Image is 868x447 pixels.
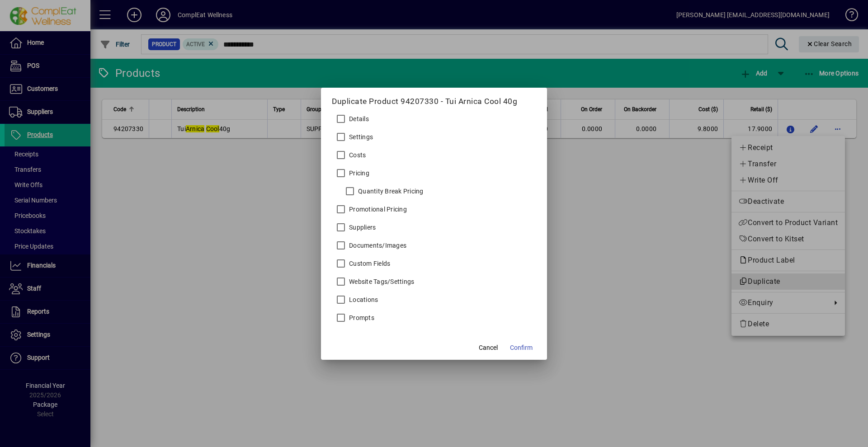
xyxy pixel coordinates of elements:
button: Confirm [506,340,536,356]
label: Website Tags/Settings [347,277,414,286]
label: Documents/Images [347,241,406,250]
label: Settings [347,132,373,141]
label: Locations [347,295,378,304]
label: Details [347,114,369,123]
label: Pricing [347,169,369,178]
h5: Duplicate Product 94207330 - Tui Arnica Cool 40g [332,97,536,106]
span: Confirm [510,343,533,353]
label: Suppliers [347,223,376,232]
span: Cancel [479,343,498,353]
label: Prompts [347,313,374,322]
button: Cancel [474,340,503,356]
label: Promotional Pricing [347,205,407,214]
label: Quantity Break Pricing [356,187,424,196]
label: Costs [347,151,366,160]
label: Custom Fields [347,259,390,268]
